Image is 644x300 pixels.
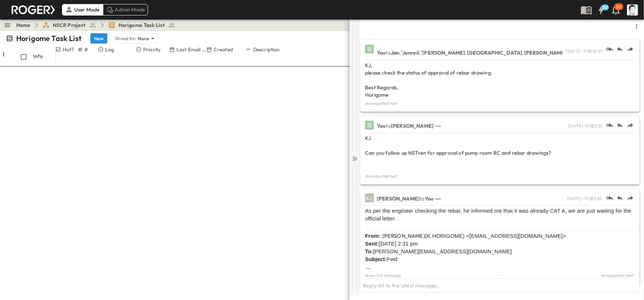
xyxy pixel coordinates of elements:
span: You [377,123,386,129]
button: Forward [626,194,635,202]
button: thread-more [632,22,641,31]
span: KJ, [365,62,373,69]
span: (K.HORIGOME) <[EMAIL_ADDRESS][DOMAIN_NAME]> [DATE] 2:31 pm [PERSON_NAME][EMAIL_ADDRESS][DOMAIN_NA... [365,233,566,262]
p: Priority [143,46,161,53]
button: Reply-All to the latest message... [360,279,640,293]
p: Last Email Date [176,46,206,53]
p: [DATE] - 午後2:31 [568,122,602,130]
b: Subject: [365,256,387,262]
button: Show more [434,122,442,131]
span: [GEOGRAPHIC_DATA] [467,50,523,56]
span: , [465,50,466,56]
h6: 20 [603,4,608,10]
span: , [523,50,524,56]
p: Group by: [115,35,136,42]
button: Forward [626,121,635,130]
span: You [425,195,434,202]
nav: breadcrumbs [16,21,180,29]
p: Created [214,46,233,53]
button: showquoted text [364,100,399,107]
p: [DATE] - 午前10:21 [565,48,602,55]
b: To: [365,249,373,255]
button: New [90,33,107,44]
button: Reply All [605,45,614,54]
span: Jan [391,50,400,56]
span: 'Junreil [401,50,419,56]
button: Show more [434,195,442,204]
p: Hot? [63,46,74,53]
span: Best Regards, [365,84,398,91]
p: Reply-All to the latest message... [363,282,636,289]
span: NSCR Project [53,21,86,29]
span: '[PERSON_NAME] [421,50,465,56]
button: Reply [616,45,624,54]
span: , [399,50,401,56]
p: Log [105,46,114,53]
span: Horigome Task List [118,21,165,29]
a: Home [16,21,31,29]
p: 30 [616,4,621,10]
span: [PERSON_NAME] [382,232,425,239]
button: Reply All [605,121,614,130]
p: Description [253,46,280,53]
span: please check the status of approval of rebar drawing. [365,69,492,76]
span: From: [365,233,380,239]
span: KJ [365,135,371,142]
div: to [377,194,564,204]
img: Profile Picture [627,4,638,16]
span: As per the engineer checking the rebar, he informed me that it was already CAT A, we are just wai... [365,208,631,222]
p: Horigome Task List [16,33,82,44]
div: Admin Mode [103,4,148,15]
button: showquoted text [599,272,635,279]
button: Reply [616,194,624,202]
span: , [419,50,421,56]
div: User Mode [62,4,103,15]
button: Forward [626,45,635,54]
span: Can you follow up NSTren for approval of pump room RC and rebar drawings? [365,150,551,156]
span: [PERSON_NAME] [377,195,420,202]
p: None [138,35,149,42]
span: [PERSON_NAME] [524,50,567,56]
p: [DATE] - 午後3:26 [567,195,602,202]
button: show full message [364,272,402,279]
button: Reply [616,121,624,130]
span: Horigome [365,92,389,98]
div: to ; cc'd [377,45,562,58]
div: Info [33,46,55,67]
span: You [377,50,386,56]
button: showquoted text [364,173,399,180]
div: to [377,121,565,131]
b: Sent: [365,241,379,247]
p: # [85,46,88,53]
span: [PERSON_NAME] [391,123,434,129]
button: Reply All [605,194,614,202]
